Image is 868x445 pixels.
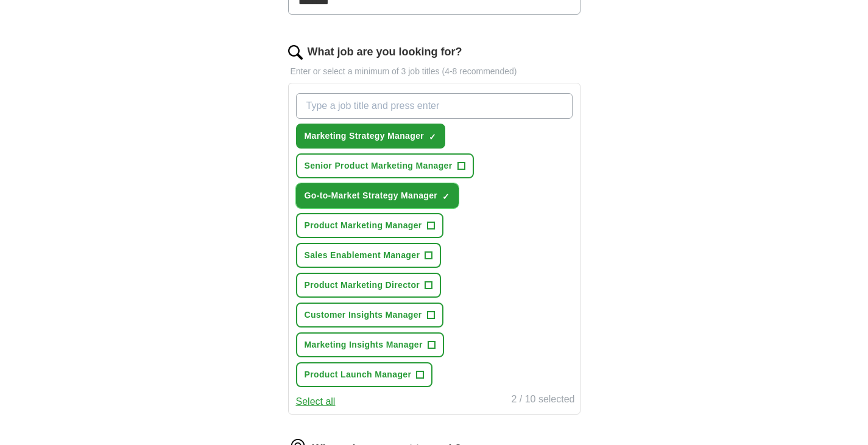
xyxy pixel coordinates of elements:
[296,394,336,409] button: Select all
[296,213,443,238] button: Product Marketing Manager
[296,332,444,357] button: Marketing Insights Manager
[296,183,459,208] button: Go-to-Market Strategy Manager✓
[305,338,423,351] span: Marketing Insights Manager
[305,130,425,142] span: Marketing Strategy Manager
[296,303,443,328] button: Customer Insights Manager
[305,159,453,172] span: Senior Product Marketing Manager
[296,243,442,268] button: Sales Enablement Manager
[296,273,442,298] button: Product Marketing Director
[305,279,420,292] span: Product Marketing Director
[305,219,422,232] span: Product Marketing Manager
[305,189,438,202] span: Go-to-Market Strategy Manager
[296,362,433,387] button: Product Launch Manager
[305,249,420,262] span: Sales Enablement Manager
[296,93,573,119] input: Type a job title and press enter
[429,132,436,142] span: ✓
[442,192,450,201] span: ✓
[296,124,446,149] button: Marketing Strategy Manager✓
[511,392,574,409] div: 2 / 10 selected
[308,44,462,60] label: What job are you looking for?
[296,153,474,178] button: Senior Product Marketing Manager
[288,45,303,60] img: search.png
[305,368,412,381] span: Product Launch Manager
[288,65,580,78] p: Enter or select a minimum of 3 job titles (4-8 recommended)
[305,309,422,321] span: Customer Insights Manager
